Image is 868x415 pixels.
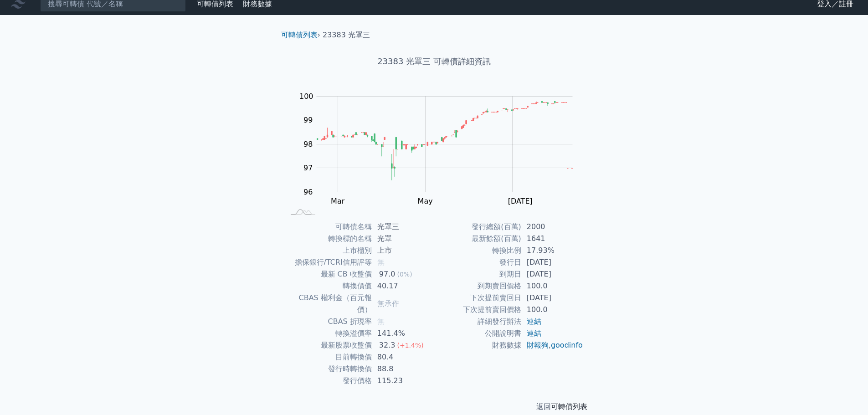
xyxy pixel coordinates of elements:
[377,258,385,266] span: 無
[285,245,372,256] td: 上市櫃別
[397,271,412,278] span: (0%)
[303,116,313,124] tspan: 99
[521,280,584,292] td: 100.0
[285,221,372,233] td: 可轉債名稱
[521,268,584,280] td: [DATE]
[377,299,399,308] span: 無承作
[397,342,423,349] span: (+1.4%)
[527,317,541,326] a: 連結
[285,268,372,280] td: 最新 CB 收盤價
[434,221,521,233] td: 發行總額(百萬)
[303,140,313,149] tspan: 98
[303,188,313,196] tspan: 96
[372,280,434,292] td: 40.17
[285,233,372,245] td: 轉換標的名稱
[285,363,372,375] td: 發行時轉換價
[372,245,434,256] td: 上市
[372,328,434,339] td: 141.4%
[377,268,397,280] div: 97.0
[434,339,521,351] td: 財務數據
[551,341,583,349] a: goodinfo
[434,256,521,268] td: 發行日
[434,304,521,316] td: 下次提前賣回價格
[521,339,584,351] td: ,
[434,328,521,339] td: 公開說明書
[822,371,868,415] div: 聊天小工具
[285,375,372,387] td: 發行價格
[285,256,372,268] td: 擔保銀行/TCRI信用評等
[521,245,584,256] td: 17.93%
[274,401,595,412] p: 返回
[285,351,372,363] td: 目前轉換價
[274,55,595,68] h1: 23383 光罩三 可轉債詳細資訊
[372,351,434,363] td: 80.4
[822,371,868,415] iframe: Chat Widget
[434,245,521,256] td: 轉換比例
[521,233,584,245] td: 1641
[295,92,586,205] g: Chart
[527,329,541,338] a: 連結
[323,30,370,41] li: 23383 光罩三
[372,363,434,375] td: 88.8
[434,316,521,328] td: 詳細發行辦法
[331,197,345,205] tspan: Mar
[434,268,521,280] td: 到期日
[418,197,433,205] tspan: May
[521,304,584,316] td: 100.0
[377,339,397,351] div: 32.3
[372,233,434,245] td: 光罩
[303,164,313,172] tspan: 97
[521,221,584,233] td: 2000
[551,402,587,411] a: 可轉債列表
[527,341,549,349] a: 財報狗
[285,339,372,351] td: 最新股票收盤價
[285,280,372,292] td: 轉換價值
[372,375,434,387] td: 115.23
[508,197,533,205] tspan: [DATE]
[434,292,521,304] td: 下次提前賣回日
[281,31,318,39] a: 可轉債列表
[372,221,434,233] td: 光罩三
[521,256,584,268] td: [DATE]
[434,280,521,292] td: 到期賣回價格
[521,292,584,304] td: [DATE]
[299,92,313,101] tspan: 100
[285,328,372,339] td: 轉換溢價率
[285,316,372,328] td: CBAS 折現率
[285,292,372,316] td: CBAS 權利金（百元報價）
[434,233,521,245] td: 最新餘額(百萬)
[281,30,320,41] li: ›
[377,317,385,326] span: 無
